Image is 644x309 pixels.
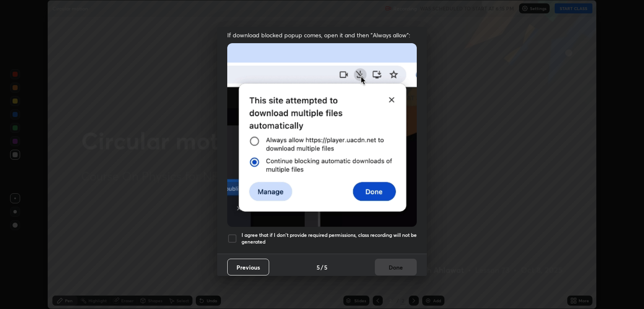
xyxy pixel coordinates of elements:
h4: 5 [317,263,320,272]
img: downloads-permission-blocked.gif [227,43,417,226]
h4: / [321,263,323,272]
span: If download blocked popup comes, open it and then "Always allow": [227,31,417,39]
h5: I agree that if I don't provide required permissions, class recording will not be generated [241,232,417,245]
h4: 5 [324,263,327,272]
button: Previous [227,259,269,275]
